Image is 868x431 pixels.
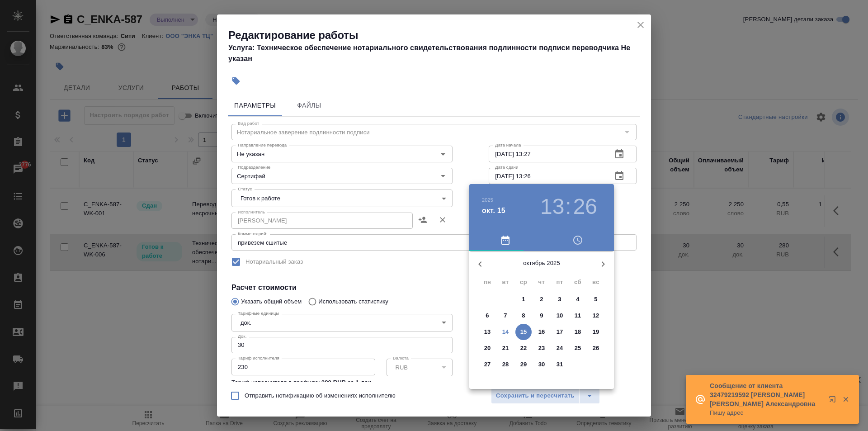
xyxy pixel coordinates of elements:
[557,327,563,336] p: 17
[575,344,581,353] p: 25
[588,324,604,340] button: 19
[497,356,514,373] button: 28
[540,311,543,320] p: 9
[552,278,568,287] span: пт
[538,360,545,369] p: 30
[570,308,586,324] button: 11
[570,324,586,340] button: 18
[552,291,568,308] button: 3
[515,340,532,356] button: 22
[557,311,563,320] p: 10
[522,295,525,304] p: 1
[575,311,581,320] p: 11
[588,308,604,324] button: 12
[497,278,514,287] span: вт
[594,295,597,304] p: 5
[710,408,823,417] p: Пишу адрес
[533,308,550,324] button: 9
[479,324,495,340] button: 13
[573,194,597,219] button: 26
[552,340,568,356] button: 24
[502,360,509,369] p: 28
[497,340,514,356] button: 21
[570,340,586,356] button: 25
[565,194,571,219] h3: :
[491,259,592,268] p: октябрь 2025
[552,356,568,373] button: 31
[570,278,586,287] span: сб
[479,308,495,324] button: 6
[570,291,586,308] button: 4
[479,278,495,287] span: пн
[515,278,532,287] span: ср
[593,327,599,336] p: 19
[482,205,505,216] button: окт. 15
[557,360,563,369] p: 31
[575,327,581,336] p: 18
[533,340,550,356] button: 23
[504,311,507,320] p: 7
[484,327,491,336] p: 13
[588,278,604,287] span: вс
[520,344,527,353] p: 22
[538,327,545,336] p: 16
[515,324,532,340] button: 15
[520,360,527,369] p: 29
[533,278,550,287] span: чт
[497,308,514,324] button: 7
[593,311,599,320] p: 12
[533,356,550,373] button: 30
[486,311,489,320] p: 6
[479,340,495,356] button: 20
[515,291,532,308] button: 1
[515,308,532,324] button: 8
[710,381,823,408] p: Сообщение от клиента 32479219592 [PERSON_NAME] [PERSON_NAME] Александровна
[552,308,568,324] button: 10
[482,197,493,203] button: 2025
[593,344,599,353] p: 26
[588,340,604,356] button: 26
[823,390,845,412] button: Открыть в новой вкладке
[552,324,568,340] button: 17
[533,324,550,340] button: 16
[522,311,525,320] p: 8
[515,356,532,373] button: 29
[484,360,491,369] p: 27
[502,327,509,336] p: 14
[540,295,543,304] p: 2
[540,194,564,219] button: 13
[558,295,561,304] p: 3
[576,295,579,304] p: 4
[557,344,563,353] p: 24
[533,291,550,308] button: 2
[538,344,545,353] p: 23
[484,344,491,353] p: 20
[588,291,604,308] button: 5
[502,344,509,353] p: 21
[479,356,495,373] button: 27
[836,395,855,403] button: Закрыть
[497,324,514,340] button: 14
[520,327,527,336] p: 15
